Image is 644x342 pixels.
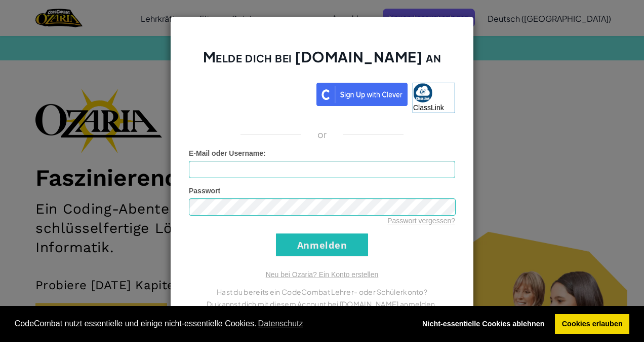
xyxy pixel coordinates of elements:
[189,298,455,310] p: Du kannst dich mit diesem Account bei [DOMAIN_NAME] anmelden.
[317,128,327,141] p: or
[266,270,379,279] a: Neu bei Ozaria? Ein Konto erstellen
[387,217,455,225] a: Passwort vergessen?
[276,233,368,256] input: Anmelden
[413,104,444,112] span: ClassLink
[316,83,408,106] img: clever_sso_button@2x.png
[555,314,629,334] a: allow cookies
[15,316,408,331] span: CodeCombat nutzt essentielle und einige nicht-essentielle Cookies.
[189,148,266,158] label: :
[413,83,432,102] img: classlink-logo-small.png
[415,314,551,334] a: deny cookies
[184,82,316,104] iframe: Кнопка "Войти с аккаунтом Google"
[436,10,634,166] iframe: Диалоговое окно "Войти с аккаунтом Google"
[189,149,263,157] span: E-Mail oder Username
[189,286,455,298] p: Hast du bereits ein CodeCombat Lehrer- oder Schülerkonto?
[189,47,455,77] h2: Melde dich bei [DOMAIN_NAME] an
[189,187,220,195] span: Passwort
[256,316,304,331] a: learn more about cookies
